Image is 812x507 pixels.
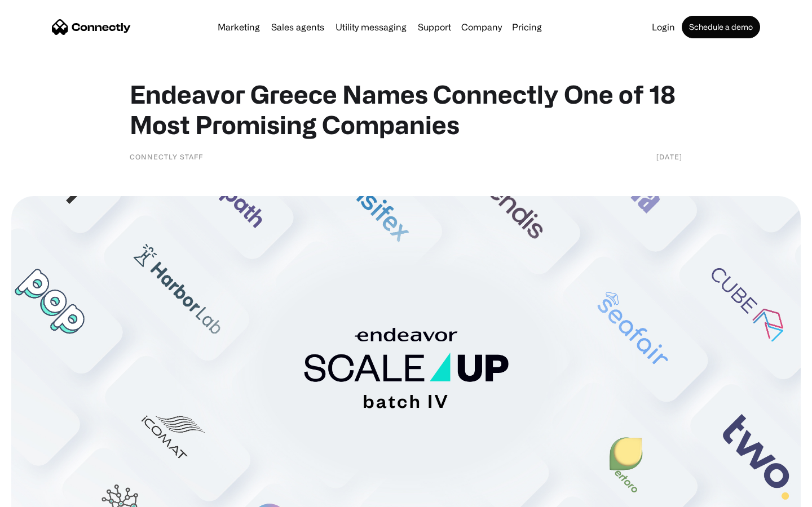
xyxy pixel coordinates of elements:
[647,23,679,32] a: Login
[52,19,131,35] a: home
[130,79,682,140] h1: Endeavor Greece Names Connectly One of 18 Most Promising Companies
[413,23,456,32] a: Support
[461,19,502,35] div: Company
[458,19,505,35] div: Company
[11,487,68,503] aside: Language selected: English
[656,151,682,162] div: [DATE]
[213,23,264,32] a: Marketing
[331,23,411,32] a: Utility messaging
[682,16,760,38] a: Schedule a demo
[267,23,329,32] a: Sales agents
[23,487,68,503] ul: Language list
[130,151,203,162] div: Connectly Staff
[507,23,546,32] a: Pricing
